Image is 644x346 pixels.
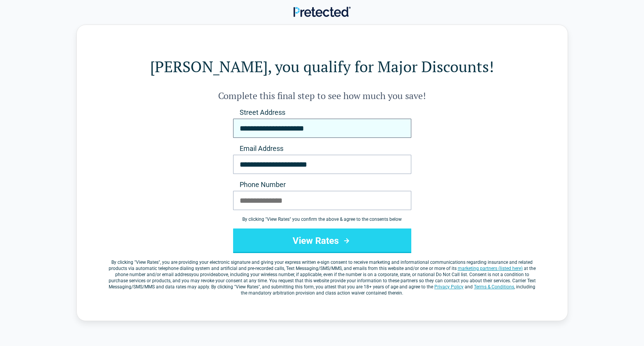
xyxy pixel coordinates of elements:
[458,266,523,271] a: marketing partners (listed here)
[108,56,537,77] h1: [PERSON_NAME], you qualify for Major Discounts!
[233,180,411,189] label: Phone Number
[474,284,514,290] a: Terms & Conditions
[434,284,464,290] a: Privacy Policy
[136,260,159,265] span: View Rates
[233,216,411,222] div: By clicking " View Rates " you confirm the above & agree to the consents below
[233,228,411,253] button: View Rates
[108,89,537,102] h2: Complete this final step to see how much you save!
[233,144,411,153] label: Email Address
[108,259,537,296] label: By clicking " ", you are providing your electronic signature and giving your express written e-si...
[233,108,411,117] label: Street Address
